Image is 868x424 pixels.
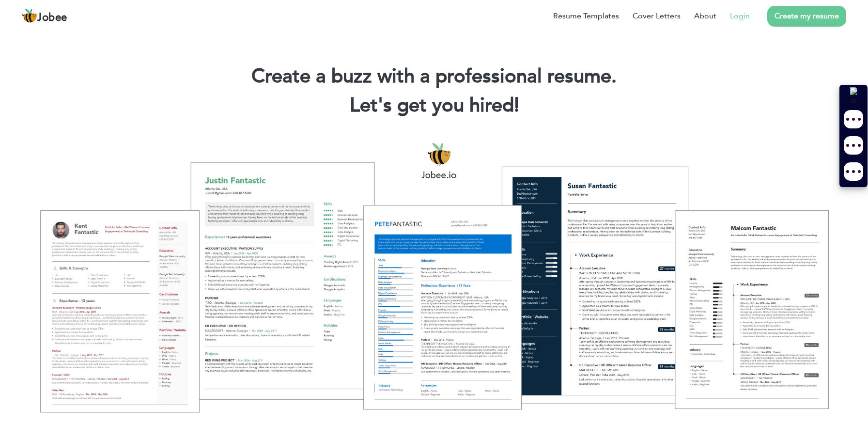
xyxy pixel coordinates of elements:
a: About [694,10,716,22]
a: Cover Letters [633,10,681,22]
span: get you hired! [397,92,519,119]
h1: Create a buzz with a professional resume. [15,64,853,89]
a: Jobee [22,8,67,24]
a: Login [730,10,750,22]
span: Jobee [37,13,67,23]
span: | [514,92,519,119]
img: jobee.io [22,8,37,24]
a: Create my resume [767,6,846,27]
h2: Let's [15,93,853,118]
a: Resume Templates [553,10,619,22]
